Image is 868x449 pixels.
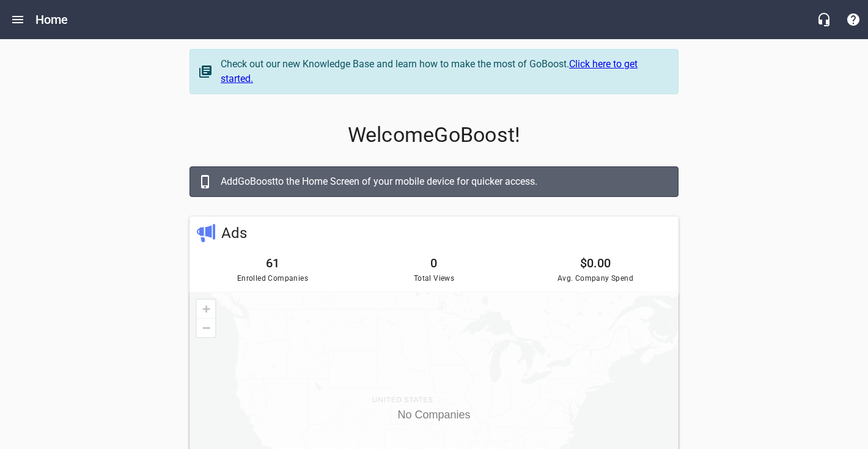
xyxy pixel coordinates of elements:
[3,5,32,34] button: Open drawer
[197,273,348,285] span: Enrolled Companies
[809,5,839,34] button: Live Chat
[189,166,679,197] a: AddGoBoostto the Home Screen of your mobile device for quicker access.
[35,10,68,29] h6: Home
[221,57,666,86] div: Check out our new Knowledge Base and learn how to make the most of GoBoost.
[520,273,671,285] span: Avg. Company Spend
[358,253,510,273] h6: 0
[520,253,671,273] h6: $0.00
[221,224,247,242] a: Ads
[839,5,868,34] button: Support Portal
[197,253,348,273] h6: 61
[221,174,666,189] div: Add GoBoost to the Home Screen of your mobile device for quicker access.
[358,273,510,285] span: Total Views
[189,123,679,147] p: Welcome GoBoost !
